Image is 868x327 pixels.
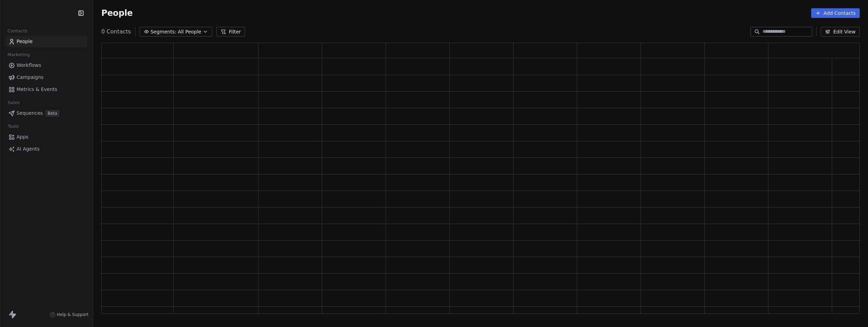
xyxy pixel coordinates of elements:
a: Help & Support [50,312,89,317]
span: Marketing [4,50,33,60]
button: Filter [216,27,245,37]
span: Sales [5,98,23,108]
span: People [17,38,33,45]
a: People [6,36,87,47]
span: Campaigns [17,74,43,81]
span: Tools [5,121,22,132]
span: Metrics & Events [17,86,57,93]
span: Apps [17,133,29,141]
a: Campaigns [6,72,87,83]
span: Contacts [4,26,30,36]
button: Edit View [821,27,860,37]
span: Workflows [17,62,41,69]
span: AI Agents [17,145,40,153]
button: Add Contacts [811,8,860,18]
span: Beta [45,110,59,117]
span: People [101,8,133,18]
a: Metrics & Events [6,84,87,95]
span: Sequences [17,110,43,117]
a: SequencesBeta [6,108,87,119]
span: Segments: [151,28,176,35]
span: 0 Contacts [101,28,131,36]
span: All People [178,28,201,35]
a: Apps [6,131,87,143]
a: Workflows [6,60,87,71]
div: grid [102,58,860,314]
a: AI Agents [6,143,87,155]
span: Help & Support [57,312,89,317]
